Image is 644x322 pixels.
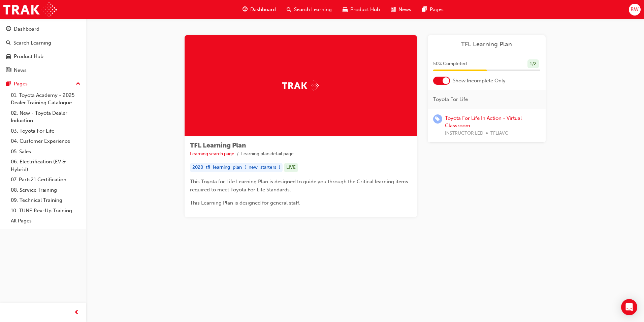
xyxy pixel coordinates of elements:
a: 01. Toyota Academy - 2025 Dealer Training Catalogue [8,90,83,108]
a: Dashboard [3,23,83,35]
a: 03. Toyota For Life [8,126,83,136]
span: car-icon [343,5,348,14]
span: Show Incomplete Only [453,77,506,85]
span: Search Learning [294,6,332,14]
li: Learning plan detail page [241,150,294,158]
span: guage-icon [6,26,11,32]
a: 08. Service Training [8,185,83,195]
a: guage-iconDashboard [237,3,281,17]
a: news-iconNews [385,3,417,17]
div: LIVE [284,163,298,172]
a: car-iconProduct Hub [337,3,385,17]
button: Pages [3,78,83,90]
a: 10. TUNE Rev-Up Training [8,206,83,216]
button: BW [629,4,641,16]
div: Open Intercom Messenger [621,299,637,315]
span: learningRecordVerb_ENROLL-icon [433,114,442,124]
span: INSTRUCTOR LED [445,130,483,137]
span: This Toyota for Life Learning Plan is designed to guide you through the Critical learning items r... [190,179,410,193]
span: prev-icon [74,308,79,317]
span: 50 % Completed [433,60,467,68]
span: News [398,6,411,14]
span: search-icon [287,5,291,14]
div: Product Hub [14,53,43,60]
img: Trak [282,80,319,91]
a: Toyota For Life In Action - Virtual Classroom [445,115,522,129]
span: car-icon [6,54,11,60]
span: pages-icon [422,5,427,14]
a: 04. Customer Experience [8,136,83,146]
a: 05. Sales [8,146,83,157]
button: DashboardSearch LearningProduct HubNews [3,22,83,78]
a: 07. Parts21 Certification [8,175,83,185]
a: 06. Electrification (EV & Hybrid) [8,157,83,175]
a: All Pages [8,216,83,226]
img: Trak [3,2,57,17]
div: Pages [14,80,28,88]
a: 02. New - Toyota Dealer Induction [8,108,83,126]
div: News [14,66,27,74]
span: Toyota For Life [433,96,468,103]
span: news-icon [391,5,396,14]
span: BW [631,6,639,14]
a: TFL Learning Plan [433,41,540,48]
a: Learning search page [190,151,234,157]
span: Pages [430,6,444,14]
span: Dashboard [250,6,276,14]
a: 09. Technical Training [8,195,83,206]
a: Product Hub [3,50,83,63]
a: Search Learning [3,37,83,49]
div: Search Learning [13,39,51,47]
a: search-iconSearch Learning [281,3,337,17]
span: This Learning Plan is designed for general staff. [190,200,300,206]
a: News [3,64,83,77]
div: 1 / 2 [527,59,539,69]
span: search-icon [6,40,11,46]
div: 2020_tfl_learning_plan_(_new_starters_) [190,163,283,172]
span: guage-icon [243,5,248,14]
div: Dashboard [14,25,39,33]
span: TFLIAVC [490,130,508,137]
span: TFL Learning Plan [190,141,246,149]
span: pages-icon [6,81,11,87]
span: up-icon [76,80,80,88]
span: news-icon [6,68,11,74]
span: Product Hub [350,6,380,14]
a: pages-iconPages [417,3,449,17]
